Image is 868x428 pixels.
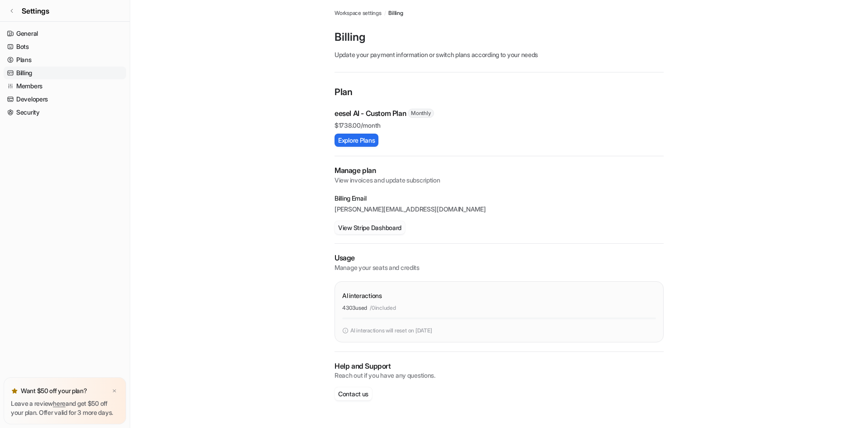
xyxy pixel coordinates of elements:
[335,371,664,380] p: Reach out if you have any questions.
[4,40,126,53] a: Bots
[11,399,119,417] p: Leave a review and get $50 off your plan. Offer valid for 3 more days.
[335,120,664,130] p: $ 1738.00/month
[4,80,126,92] a: Members
[335,387,372,400] button: Contact us
[53,399,66,407] a: here
[335,30,664,44] p: Billing
[335,85,664,101] p: Plan
[4,27,126,40] a: General
[4,67,126,79] a: Billing
[11,387,18,394] img: star
[335,361,664,371] p: Help and Support
[4,106,126,119] a: Security
[335,176,664,185] p: View invoices and update subscription
[335,205,664,214] p: [PERSON_NAME][EMAIL_ADDRESS][DOMAIN_NAME]
[350,327,432,335] p: AI interactions will reset on [DATE]
[112,388,117,394] img: x
[335,165,664,176] h2: Manage plan
[21,386,87,395] p: Want $50 off your plan?
[335,134,378,147] button: Explore Plans
[335,194,664,203] p: Billing Email
[335,221,405,234] button: View Stripe Dashboard
[22,5,49,16] span: Settings
[335,108,406,119] p: eesel AI - Custom Plan
[370,304,396,312] p: / 0 included
[388,9,403,17] a: Billing
[4,53,126,66] a: Plans
[335,253,664,263] p: Usage
[384,9,386,17] span: /
[342,304,367,312] p: 4303 used
[335,50,664,59] p: Update your payment information or switch plans according to your needs
[335,263,664,272] p: Manage your seats and credits
[335,9,382,17] a: Workspace settings
[408,109,434,118] span: Monthly
[342,291,382,300] p: AI interactions
[4,93,126,106] a: Developers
